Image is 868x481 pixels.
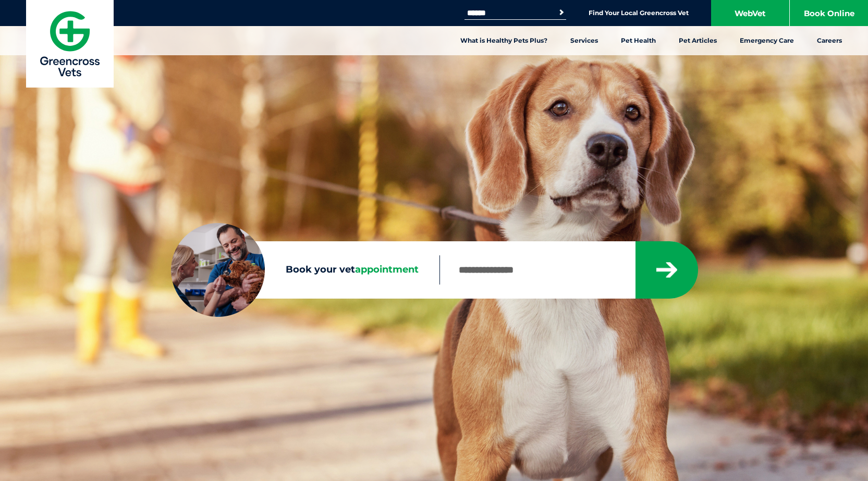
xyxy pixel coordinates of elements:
button: Search [556,7,567,18]
a: Services [559,26,609,55]
a: Pet Articles [667,26,728,55]
label: Book your vet [171,262,439,278]
span: appointment [355,264,419,275]
a: What is Healthy Pets Plus? [449,26,559,55]
a: Pet Health [609,26,667,55]
a: Emergency Care [728,26,805,55]
a: Careers [805,26,853,55]
a: Find Your Local Greencross Vet [589,9,689,17]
